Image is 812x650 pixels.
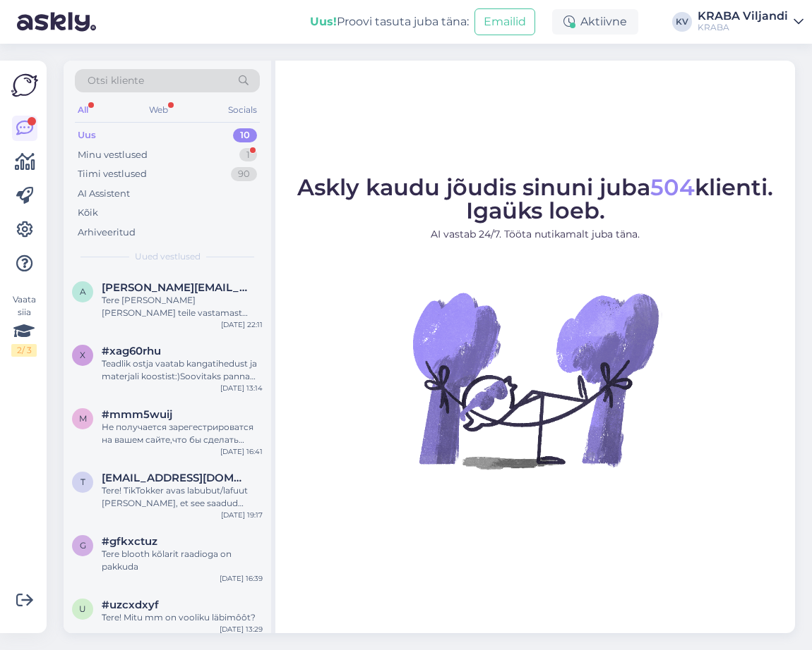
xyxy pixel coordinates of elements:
[220,573,263,584] div: [DATE] 16:39
[102,548,263,573] div: Tere blooth kõlarit raadioga on pakkuda
[408,253,662,507] img: No Chat active
[225,101,260,119] div: Socials
[102,294,263,319] div: Tere [PERSON_NAME] [PERSON_NAME] teile vastamast [GEOGRAPHIC_DATA] sepa turu noored müüjannad ma ...
[80,350,85,360] span: x
[231,167,257,181] div: 90
[233,128,257,142] div: 10
[474,8,535,35] button: Emailid
[146,101,171,119] div: Web
[552,9,638,35] div: Aktiivne
[698,22,788,33] div: KRABA
[297,227,773,242] p: AI vastab 24/7. Tööta nutikamalt juba täna.
[78,226,136,240] div: Arhiveeritud
[102,472,249,484] span: thomaskristenk@gmail.com
[11,72,38,99] img: Askly Logo
[102,357,263,383] div: Teadlik ostja vaatab kangatihedust ja materjali koostist:)Soovitaks panna täpsemat infot kodulehe...
[221,510,263,520] div: [DATE] 19:17
[11,293,37,357] div: Vaata siia
[102,611,263,624] div: Tere! Mitu mm on vooliku läbimôôt?
[310,13,469,30] div: Proovi tasuta juba täna:
[79,603,86,614] span: u
[102,345,161,357] span: #xag60rhu
[88,73,144,88] span: Otsi kliente
[672,12,692,32] div: KV
[135,250,201,263] span: Uued vestlused
[698,11,788,22] div: KRABA Viljandi
[79,413,87,424] span: m
[80,540,86,551] span: g
[102,599,159,611] span: #uzcxdxyf
[75,101,91,119] div: All
[80,286,86,297] span: a
[78,148,148,162] div: Minu vestlused
[650,173,695,201] span: 504
[239,148,257,162] div: 1
[220,383,263,393] div: [DATE] 13:14
[102,421,263,446] div: Не получается зарегестрироватся на вашем сайте,что бы сделать заказ
[698,11,804,33] a: KRABA ViljandiKRABA
[102,484,263,510] div: Tere! TikTokker avas labubut/lafuut [PERSON_NAME], et see saadud Krabast. Kas võimalik ka see e-p...
[11,344,37,357] div: 2 / 3
[80,477,85,487] span: t
[78,206,98,220] div: Kõik
[102,281,249,294] span: allan.matt19@gmail.com
[78,167,147,181] div: Tiimi vestlused
[102,408,172,421] span: #mmm5wuij
[220,624,263,634] div: [DATE] 13:29
[78,128,96,142] div: Uus
[102,535,157,548] span: #gfkxctuz
[78,187,130,201] div: AI Assistent
[220,446,263,457] div: [DATE] 16:41
[297,173,773,224] span: Askly kaudu jõudis sinuni juba klienti. Igaüks loeb.
[221,319,263,330] div: [DATE] 22:11
[310,15,337,28] b: Uus!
